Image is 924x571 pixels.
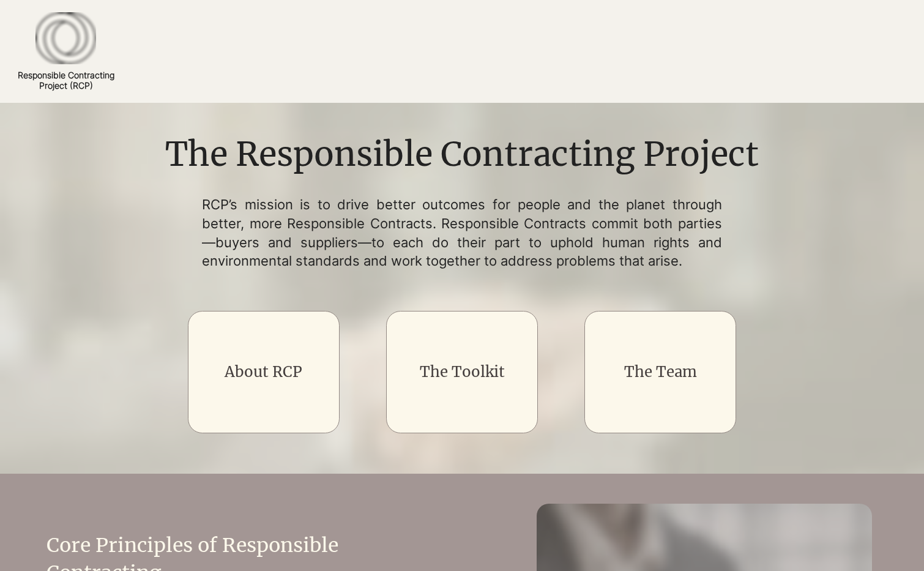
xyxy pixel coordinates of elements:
a: The Team [624,362,697,381]
h1: The Responsible Contracting Project [156,132,767,178]
a: Responsible ContractingProject (RCP) [18,70,114,91]
p: RCP’s mission is to drive better outcomes for people and the planet through better, more Responsi... [202,195,722,271]
a: The Toolkit [420,362,505,381]
a: About RCP [225,362,302,381]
